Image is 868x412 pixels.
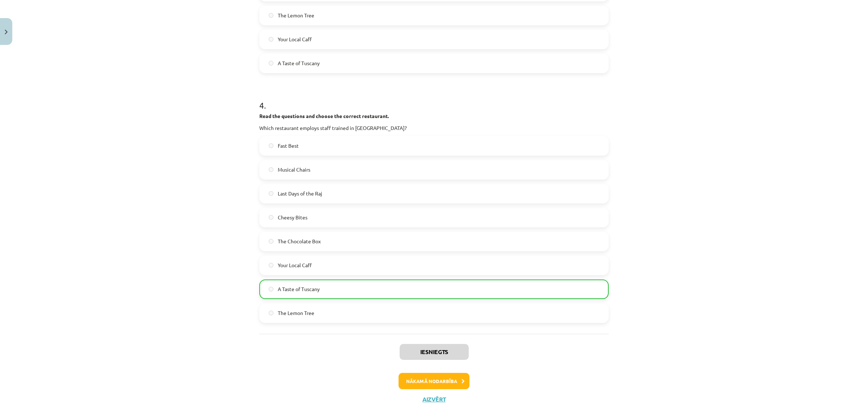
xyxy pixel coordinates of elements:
input: Musical Chairs [269,167,273,172]
button: Iesniegts [400,344,469,360]
span: Fast Best [278,142,299,150]
input: Your Local Caff [269,37,273,42]
span: A Taste of Tuscany [278,59,320,67]
img: icon-close-lesson-0947bae3869378f0d4975bcd49f059093ad1ed9edebbc8119c70593378902aed.svg [5,30,8,34]
input: Cheesy Bites [269,215,273,220]
span: Your Local Caff [278,261,312,269]
span: Cheesy Bites [278,214,307,221]
input: Last Days of the Raj [269,191,273,196]
span: Last Days of the Raj [278,190,322,197]
input: The Lemon Tree [269,311,273,315]
span: A Taste of Tuscany [278,285,320,293]
button: Nākamā nodarbība [399,373,469,390]
h1: 4 . [259,88,609,110]
span: Musical Chairs [278,166,310,173]
p: Which restaurant employs staff trained in [GEOGRAPHIC_DATA]? [259,124,609,132]
span: Your Local Caff [278,35,312,43]
input: A Taste of Tuscany [269,61,273,66]
span: The Chocolate Box [278,237,321,245]
input: The Lemon Tree [269,13,273,18]
span: The Lemon Tree [278,309,314,317]
input: Fast Best [269,143,273,148]
strong: Read the questions and choose the correct restaurant. [259,113,389,119]
button: Aizvērt [420,396,448,403]
input: Your Local Caff [269,263,273,268]
input: A Taste of Tuscany [269,287,273,291]
span: The Lemon Tree [278,12,314,19]
input: The Chocolate Box [269,239,273,244]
